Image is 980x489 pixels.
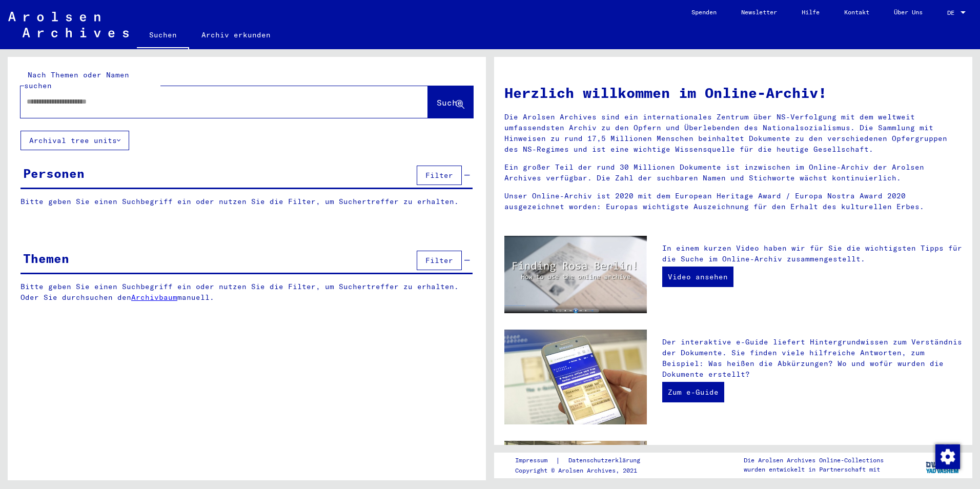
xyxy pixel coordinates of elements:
div: Themen [23,249,69,268]
p: Bitte geben Sie einen Suchbegriff ein oder nutzen Sie die Filter, um Suchertreffer zu erhalten. [21,196,473,207]
span: Suche [437,97,462,108]
p: Ein großer Teil der rund 30 Millionen Dokumente ist inzwischen im Online-Archiv der Arolsen Archi... [504,162,962,184]
p: Die Arolsen Archives sind ein internationales Zentrum über NS-Verfolgung mit dem weltweit umfasse... [504,112,962,155]
p: In einem kurzen Video haben wir für Sie die wichtigsten Tipps für die Suche im Online-Archiv zusa... [662,243,962,264]
img: Arolsen_neg.svg [8,12,129,37]
mat-label: Nach Themen oder Namen suchen [24,70,129,90]
a: Zum e-Guide [662,382,724,402]
img: video.jpg [504,236,647,313]
span: Filter [425,171,453,180]
p: Der interaktive e-Guide liefert Hintergrundwissen zum Verständnis der Dokumente. Sie finden viele... [662,337,962,380]
a: Impressum [515,455,556,466]
a: Archiv erkunden [189,23,283,47]
img: yv_logo.png [924,452,962,478]
span: Filter [425,256,453,265]
a: Archivbaum [131,293,177,302]
p: Die Arolsen Archives Online-Collections [744,456,884,465]
div: Zustimmung ändern [935,444,959,468]
div: | [515,455,652,466]
div: Personen [23,164,85,182]
a: Datenschutzerklärung [560,455,652,466]
button: Filter [417,251,462,270]
img: Zustimmung ändern [935,444,960,469]
p: Copyright © Arolsen Archives, 2021 [515,466,652,475]
h1: Herzlich willkommen im Online-Archiv! [504,82,962,104]
a: Suchen [137,23,189,49]
button: Filter [417,166,462,185]
button: Archival tree units [21,131,129,150]
p: wurden entwickelt in Partnerschaft mit [744,465,884,474]
button: Suche [428,86,473,118]
a: Video ansehen [662,267,733,287]
span: DE [947,9,958,16]
img: eguide.jpg [504,330,647,424]
p: Bitte geben Sie einen Suchbegriff ein oder nutzen Sie die Filter, um Suchertreffer zu erhalten. O... [21,281,473,303]
p: Unser Online-Archiv ist 2020 mit dem European Heritage Award / Europa Nostra Award 2020 ausgezeic... [504,191,962,212]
